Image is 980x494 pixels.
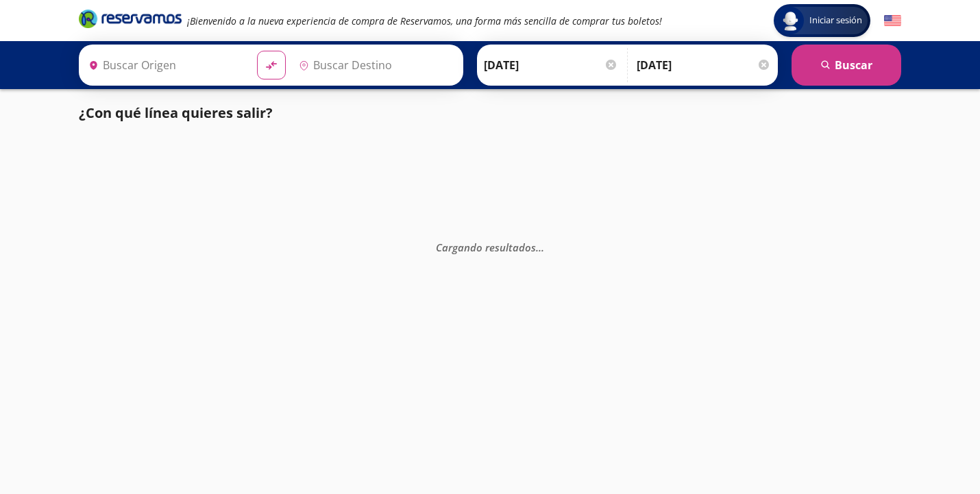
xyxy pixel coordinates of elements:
[541,240,544,254] span: .
[637,48,771,82] input: Opcional
[79,8,182,29] i: Brand Logo
[83,48,246,82] input: Buscar Origen
[293,48,456,82] input: Buscar Destino
[79,103,273,123] p: ¿Con qué línea quieres salir?
[884,12,901,29] button: English
[187,14,662,27] em: ¡Bienvenido a la nueva experiencia de compra de Reservamos, una forma más sencilla de comprar tus...
[539,240,541,254] span: .
[792,45,901,86] button: Buscar
[536,240,539,254] span: .
[804,14,868,27] span: Iniciar sesión
[436,240,544,254] em: Cargando resultados
[484,48,618,82] input: Elegir Fecha
[79,8,182,33] a: Brand Logo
